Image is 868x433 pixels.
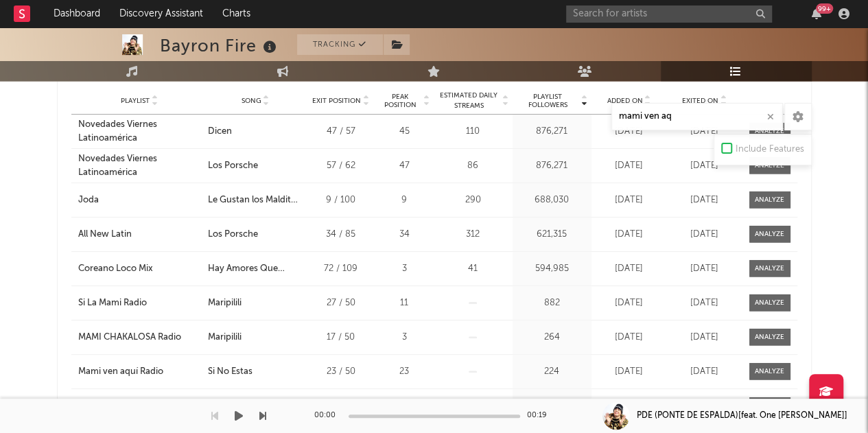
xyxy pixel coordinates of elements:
[78,118,202,145] a: Novedades Viernes Latinoamérica
[437,91,501,111] span: Estimated Daily Streams
[812,8,821,19] button: 99+
[310,159,372,173] div: 57 / 62
[637,410,847,422] div: PDE (PONTE DE ESPALDA)[feat. One [PERSON_NAME]]
[78,331,202,344] a: MAMI CHAKALOSA Radio
[516,296,588,310] div: 882
[242,97,261,105] span: Song
[78,228,132,242] div: All New Latin
[78,296,202,310] a: Si La Mami Radio
[670,262,739,276] div: [DATE]
[310,365,372,379] div: 23 / 50
[78,262,202,276] a: Coreano Loco Mix
[208,228,258,242] div: Los Porsche
[314,408,342,424] div: 00:00
[379,159,430,173] div: 47
[379,365,430,379] div: 23
[208,365,253,379] div: Si No Estas
[310,194,372,207] div: 9 / 100
[595,125,664,139] div: [DATE]
[516,159,588,173] div: 876,271
[208,228,303,242] a: Los Porsche
[595,194,664,207] div: [DATE]
[670,125,739,139] div: [DATE]
[437,194,509,207] div: 290
[516,194,588,207] div: 688,030
[516,262,588,276] div: 594,985
[595,296,664,310] div: [DATE]
[379,125,430,139] div: 45
[516,365,588,379] div: 224
[437,125,509,139] div: 110
[208,125,303,139] a: Dicen
[208,365,303,379] a: Si No Estas
[208,194,303,207] a: Le Gustan los Malditos 2
[527,408,554,424] div: 00:19
[208,296,242,310] div: Maripilili
[160,34,280,57] div: Bayron Fire
[437,262,509,276] div: 41
[312,97,361,105] span: Exit Position
[310,296,372,310] div: 27 / 50
[78,228,202,242] a: All New Latin
[379,331,430,344] div: 3
[437,228,509,242] div: 312
[78,331,181,344] div: MAMI CHAKALOSA Radio
[516,331,588,344] div: 264
[121,97,150,105] span: Playlist
[310,228,372,242] div: 34 / 85
[310,125,372,139] div: 47 / 57
[379,296,430,310] div: 11
[682,97,718,105] span: Exited On
[78,194,99,207] div: Joda
[516,125,588,139] div: 876,271
[208,331,303,344] a: Maripilili
[595,365,664,379] div: [DATE]
[670,228,739,242] div: [DATE]
[297,34,383,55] button: Tracking
[379,228,430,242] div: 34
[611,103,783,130] input: Search Playlists/Charts
[607,97,643,105] span: Added On
[437,159,509,173] div: 86
[736,141,804,158] div: Include Features
[78,262,153,276] div: Coreano Loco Mix
[208,125,232,139] div: Dicen
[379,194,430,207] div: 9
[595,159,664,173] div: [DATE]
[208,296,303,310] a: Maripilili
[78,194,202,207] a: Joda
[208,262,303,276] a: Hay Amores Que Matan - Remix
[595,228,664,242] div: [DATE]
[208,159,258,173] div: Los Porsche
[670,159,739,173] div: [DATE]
[78,365,202,379] a: Mami ven aquí Radio
[670,331,739,344] div: [DATE]
[379,93,422,109] span: Peak Position
[379,262,430,276] div: 3
[816,3,833,14] div: 99 +
[208,331,242,344] div: Maripilili
[78,296,147,310] div: Si La Mami Radio
[310,331,372,344] div: 17 / 50
[670,365,739,379] div: [DATE]
[566,5,772,23] input: Search for artists
[595,331,664,344] div: [DATE]
[78,152,202,179] a: Novedades Viernes Latinoamérica
[310,262,372,276] div: 72 / 109
[670,194,739,207] div: [DATE]
[516,228,588,242] div: 621,315
[670,296,739,310] div: [DATE]
[595,262,664,276] div: [DATE]
[516,93,580,109] span: Playlist Followers
[208,159,303,173] a: Los Porsche
[78,365,163,379] div: Mami ven aquí Radio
